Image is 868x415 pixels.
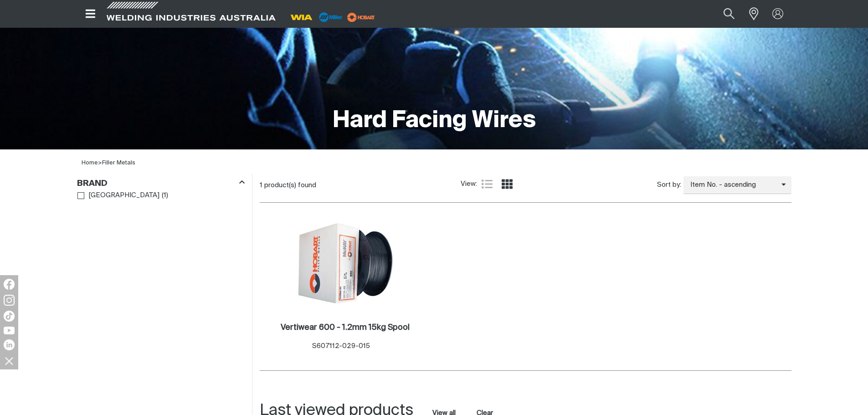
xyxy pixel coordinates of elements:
[98,160,102,166] span: >
[4,311,15,322] img: TikTok
[162,190,168,201] span: ( 1 )
[82,160,98,166] a: Home
[77,179,108,189] h3: Brand
[344,10,378,24] img: miller
[1,353,17,369] img: hide socials
[281,323,410,333] a: Vertiwear 600 - 1.2mm 15kg Spool
[312,343,370,349] span: S607112-029-015
[297,215,394,312] img: Vertiwear 600 - 1.2mm 15kg Spool
[4,279,15,290] img: Facebook
[4,295,15,306] img: Instagram
[260,174,791,197] section: Product list controls
[683,180,781,190] span: Item No. - ascending
[657,180,681,190] span: Sort by:
[77,190,244,202] ul: Brand
[714,4,745,24] button: Search products
[77,177,245,189] div: Brand
[4,327,15,334] img: YouTube
[281,323,410,332] h2: Vertiwear 600 - 1.2mm 15kg Spool
[264,182,316,189] span: product(s) found
[482,179,493,190] a: List view
[461,179,477,190] span: View:
[102,160,135,166] a: Filler Metals
[77,190,160,202] a: [GEOGRAPHIC_DATA]
[77,174,245,202] aside: Filters
[702,4,744,24] input: Product name or item number...
[260,181,461,190] div: 1
[333,106,536,136] h1: Hard Facing Wires
[344,14,378,20] a: miller
[88,190,159,201] span: [GEOGRAPHIC_DATA]
[4,339,15,350] img: LinkedIn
